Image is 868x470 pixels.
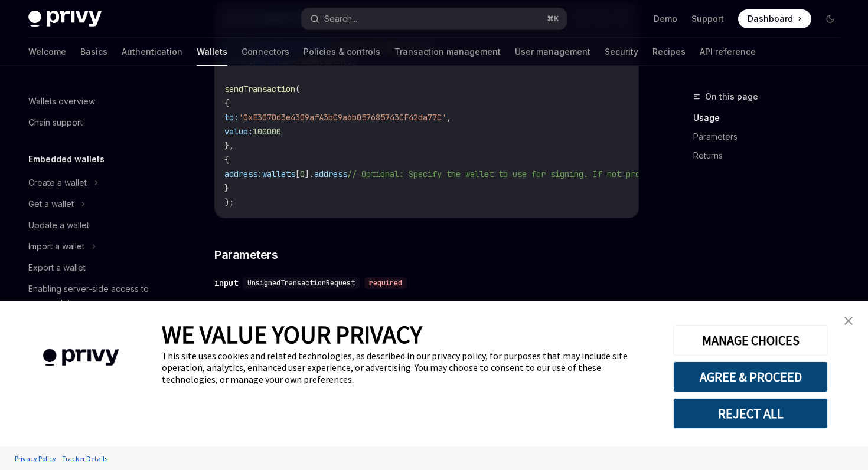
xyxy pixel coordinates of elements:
h5: Embedded wallets [28,152,105,166]
a: Wallets [197,38,227,66]
span: , [446,112,451,123]
span: 0 [300,169,305,179]
span: ); [224,197,234,208]
button: AGREE & PROCEED [673,361,828,392]
span: WE VALUE YOUR PRIVACY [162,319,422,350]
img: company logo [18,332,144,383]
a: Tracker Details [59,448,110,469]
a: Enabling server-side access to user wallets [19,278,170,314]
a: Parameters [693,127,849,146]
a: Update a wallet [19,215,170,236]
span: ( [295,84,300,94]
button: Search...⌘K [302,8,566,29]
span: UnsignedTransactionRequest [247,278,355,288]
button: REJECT ALL [673,398,828,429]
a: Transaction management [394,38,501,66]
span: '0xE3070d3e4309afA3bC9a6b057685743CF42da77C' [239,112,446,123]
a: close banner [837,309,860,333]
span: ]. [305,169,314,179]
img: dark logo [28,11,102,27]
a: Basics [80,38,107,66]
span: Dashboard [748,13,793,25]
div: Search... [324,12,357,26]
span: Parameters [214,246,278,263]
a: API reference [700,38,756,66]
span: }, [224,140,234,151]
a: Privacy Policy [12,448,59,469]
span: The details of the transaction to send on the chain. [214,300,639,314]
a: Chain support [19,112,170,133]
span: On this page [705,90,758,104]
a: Policies & controls [304,38,380,66]
div: input [214,277,238,289]
span: address [314,169,347,179]
div: Wallets overview [28,94,95,109]
a: Export a wallet [19,257,170,278]
span: address: [224,169,262,179]
div: Import a wallet [28,239,84,254]
div: Update a wallet [28,218,89,232]
button: Create a wallet [19,172,170,193]
button: Import a wallet [19,236,170,257]
a: Returns [693,146,849,165]
a: Dashboard [738,9,811,28]
button: MANAGE CHOICES [673,325,828,356]
div: This site uses cookies and related technologies, as described in our privacy policy, for purposes... [162,350,655,385]
span: } [224,183,229,193]
span: ⌘ K [547,14,559,24]
a: User management [515,38,590,66]
span: to: [224,112,239,123]
a: Demo [654,13,677,25]
a: Support [691,13,724,25]
div: Chain support [28,116,83,130]
span: // Optional: Specify the wallet to use for signing. If not provided, the first wallet will be used. [347,169,815,179]
span: wallets [262,169,295,179]
a: Usage [693,109,849,127]
a: Wallets overview [19,91,170,112]
div: Create a wallet [28,176,87,190]
span: 100000 [253,126,281,137]
span: { [224,98,229,109]
span: { [224,155,229,165]
span: value: [224,126,253,137]
img: close banner [844,317,853,325]
button: Get a wallet [19,193,170,215]
a: Connectors [242,38,289,66]
div: Export a wallet [28,261,86,275]
a: Welcome [28,38,66,66]
a: Security [605,38,638,66]
button: Toggle dark mode [821,9,840,28]
div: required [364,277,407,289]
div: Get a wallet [28,197,74,211]
span: [ [295,169,300,179]
div: Enabling server-side access to user wallets [28,282,163,310]
span: sendTransaction [224,84,295,94]
a: Recipes [652,38,686,66]
a: Authentication [122,38,182,66]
